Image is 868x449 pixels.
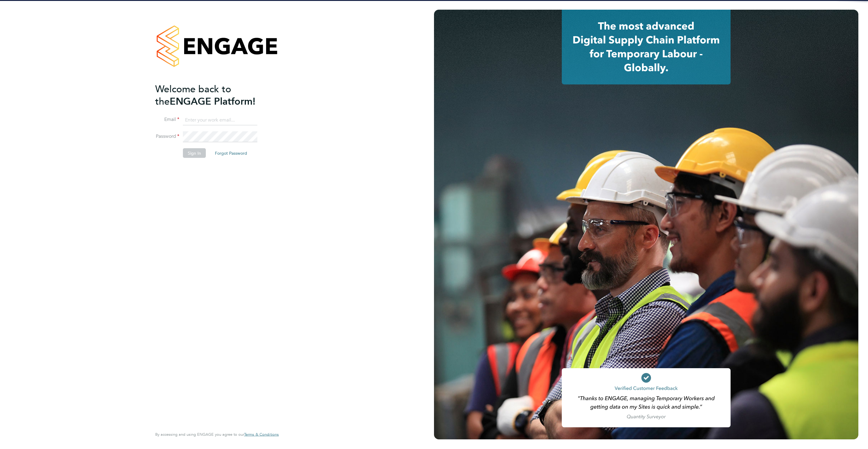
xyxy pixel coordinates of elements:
span: By accessing and using ENGAGE you agree to our [155,432,279,437]
label: Email [155,116,179,123]
button: Sign In [183,148,206,158]
input: Enter your work email... [183,115,257,125]
label: Password [155,133,179,140]
button: Forgot Password [210,148,252,158]
a: Terms & Conditions [244,432,279,437]
span: Welcome back to the [155,83,231,107]
h2: ENGAGE Platform! [155,83,273,107]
